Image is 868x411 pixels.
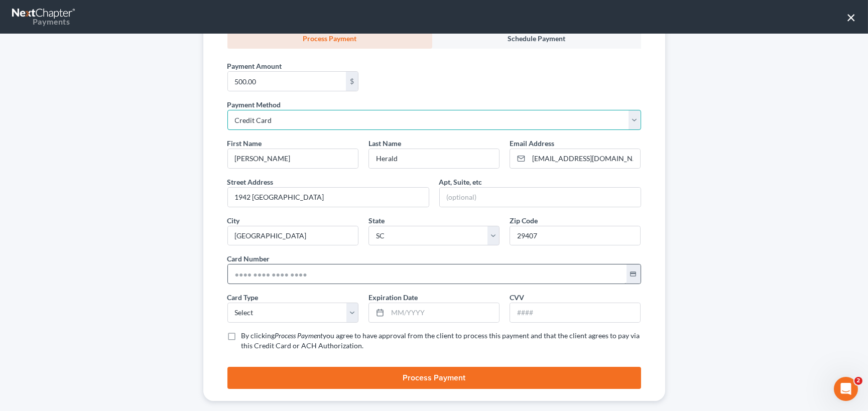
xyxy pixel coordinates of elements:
span: Card Type [227,293,259,302]
span: City [227,216,240,225]
span: First Name [227,139,262,148]
a: Payments [12,5,76,29]
input: (optional) [440,188,641,207]
span: Zip Code [510,216,538,225]
input: 0.00 [228,72,346,91]
span: By clicking [241,331,275,340]
div: Payments [12,16,70,27]
iframe: Intercom live chat [834,377,858,401]
div: $ [346,72,358,91]
span: Expiration Date [368,293,418,302]
span: Last Name [368,139,401,148]
input: -- [228,149,358,168]
span: 2 [854,377,862,385]
input: Enter city... [228,226,358,245]
input: Enter email... [529,149,640,168]
i: Process Payment [275,331,323,340]
span: Apt, Suite, etc [439,178,482,186]
span: you agree to have approval from the client to process this payment and that the client agrees to ... [241,331,640,350]
input: XXXXX [510,226,640,245]
button: Process Payment [227,367,641,389]
input: #### [510,303,640,322]
input: Enter address... [228,188,429,207]
span: CVV [510,293,524,302]
span: Street Address [227,178,274,186]
input: ●●●● ●●●● ●●●● ●●●● [228,264,627,284]
a: Schedule Payment [432,28,641,49]
a: Process Payment [227,28,432,49]
input: -- [369,149,499,168]
span: Payment Method [227,100,281,109]
span: Email Address [510,139,554,148]
span: Card Number [227,254,270,263]
span: State [368,216,385,225]
input: MM/YYYY [388,303,499,322]
button: × [846,9,856,25]
span: Payment Amount [227,62,282,70]
i: credit_card [630,270,637,278]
